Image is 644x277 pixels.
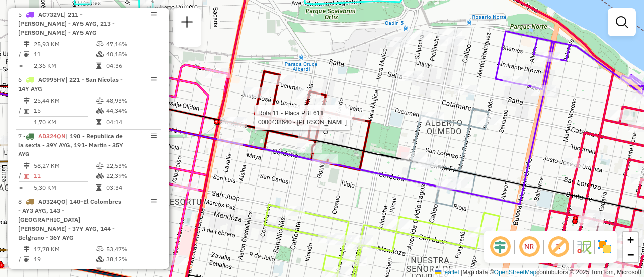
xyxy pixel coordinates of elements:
span: 5 - [18,11,115,36]
i: Tempo total em rota [96,119,101,125]
a: Zoom out [623,247,638,262]
td: 19 [33,254,96,264]
td: 38,12% [106,254,156,264]
td: 17,78 KM [33,244,96,254]
td: 53,47% [106,244,156,254]
span: AC732VL [38,11,64,18]
span: 7 - [18,132,123,158]
td: 1,70 KM [33,117,96,127]
td: 15 [33,106,96,116]
i: Total de Atividades [24,51,30,57]
td: 22,39% [106,171,156,181]
span: Exibir rótulo [546,235,571,259]
span: 6 - [18,76,123,93]
i: Tempo total em rota [96,63,101,69]
span: AD324QN [38,132,66,140]
span: AD324QO [38,198,66,205]
td: / [18,254,23,264]
span: 8 - [18,198,121,241]
div: Atividade não roteirizada - ALTURA WINES SA [440,36,465,46]
span: | 221 - San Nicolas - 14Y AYG [18,76,123,93]
i: Distância Total [24,246,30,252]
td: = [18,182,23,193]
td: = [18,117,23,127]
div: Atividade não roteirizada - REUNIONES SR [313,98,339,108]
i: % de utilização do peso [96,163,104,169]
em: Opções [151,11,157,17]
i: % de utilização do peso [96,98,104,104]
span: | 190 - Republica de la sexta - 39Y AYG, 191- Martin - 35Y AYG [18,132,123,158]
td: 11 [33,49,96,59]
td: 22,53% [106,161,156,171]
td: 0,94 KM [33,266,96,276]
a: Exibir filtros [612,12,632,32]
td: 48,93% [106,96,156,106]
i: % de utilização do peso [96,246,104,252]
div: Atividade não roteirizada - URBAN INVESTMENT S.R.L [407,30,432,40]
td: 11 [33,171,96,181]
span: | 140-El Colombres - AY3 AYG, 143 - [GEOGRAPHIC_DATA][PERSON_NAME] - 37Y AYG, 144 - Belgrano - 36... [18,198,121,241]
span: + [627,233,634,246]
td: / [18,171,23,181]
img: Fluxo de ruas [576,239,592,255]
em: Opções [151,133,157,139]
td: 5,30 KM [33,182,96,193]
div: Atividade não roteirizada - SOLARI NIHUE [397,71,422,81]
span: Ocultar NR [517,235,541,259]
td: 04:36 [106,61,156,71]
i: % de utilização da cubagem [96,256,104,262]
i: Total de Atividades [24,173,30,179]
i: Tempo total em rota [96,268,101,274]
em: Opções [151,198,157,204]
td: 40,18% [106,49,156,59]
i: % de utilização da cubagem [96,108,104,114]
td: 44,34% [106,106,156,116]
a: Leaflet [435,269,459,276]
div: Atividade não roteirizada - URBAN INVEST [437,29,462,39]
span: | 211 - [PERSON_NAME] - AY5 AYG, 213 - [PERSON_NAME] - AY5 AYG [18,11,115,36]
td: 04:03 [106,266,156,276]
td: / [18,106,23,116]
td: = [18,266,23,276]
span: − [627,248,634,261]
div: Atividade não roteirizada - GARDEN ISLAND SRL [386,37,411,47]
i: Distância Total [24,163,30,169]
td: = [18,61,23,71]
span: AC995HV [38,76,65,83]
span: | [461,269,462,276]
td: 03:34 [106,182,156,193]
i: Distância Total [24,98,30,104]
i: % de utilização do peso [96,41,104,47]
i: Total de Atividades [24,256,30,262]
a: OpenStreetMap [494,269,537,276]
td: 25,93 KM [33,39,96,49]
div: Atividade não roteirizada - WENG XUEJUAN [454,85,479,95]
td: 58,27 KM [33,161,96,171]
a: Nova sessão e pesquisa [177,12,197,35]
div: Map data © contributors,© 2025 TomTom, Microsoft [433,268,644,277]
i: Distância Total [24,41,30,47]
img: Exibir/Ocultar setores [597,239,613,255]
td: / [18,49,23,59]
i: % de utilização da cubagem [96,173,104,179]
td: 25,44 KM [33,96,96,106]
td: 47,16% [106,39,156,49]
td: 2,36 KM [33,61,96,71]
i: % de utilização da cubagem [96,51,104,57]
span: Ocultar deslocamento [488,235,512,259]
a: Zoom in [623,232,638,247]
i: Total de Atividades [24,108,30,114]
em: Opções [151,76,157,82]
td: 04:14 [106,117,156,127]
div: Atividade não roteirizada - GARCIA HERMANOS [413,157,438,167]
i: Tempo total em rota [96,184,101,191]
